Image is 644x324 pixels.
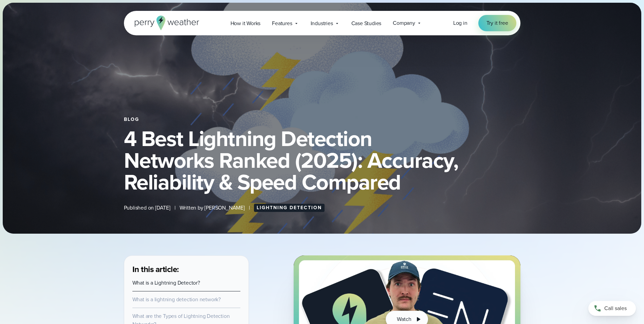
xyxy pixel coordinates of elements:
[132,264,240,275] h3: In this article:
[397,315,411,323] span: Watch
[351,19,382,28] span: Case Studies
[124,204,170,212] span: Published on [DATE]
[453,19,467,27] a: Log in
[124,128,520,193] h1: 4 Best Lightning Detection Networks Ranked (2025): Accuracy, Reliability & Speed Compared
[249,204,250,212] span: |
[174,204,176,212] span: |
[225,16,266,30] a: How it Works
[604,304,627,312] span: Call sales
[132,279,200,287] a: What is a Lightning Detector?
[254,204,325,212] a: Lightning Detection
[588,301,636,316] a: Call sales
[486,19,508,27] span: Try it free
[393,19,415,27] span: Company
[311,19,333,28] span: Industries
[346,16,387,30] a: Case Studies
[272,19,292,28] span: Features
[132,295,221,303] a: What is a lightning detection network?
[478,15,516,31] a: Try it free
[231,19,261,28] span: How it Works
[180,204,245,212] span: Written by [PERSON_NAME]
[124,117,520,122] div: Blog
